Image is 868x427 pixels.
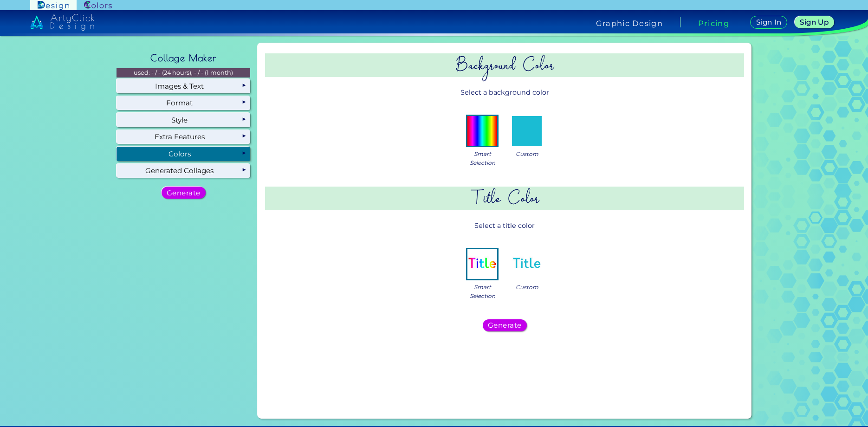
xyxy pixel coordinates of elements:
[467,116,497,146] img: col_bg_auto.jpg
[470,149,495,167] span: Smart Selection
[488,322,522,329] h5: Generate
[265,53,744,77] h2: Background Color
[756,19,782,26] h5: Sign In
[265,217,744,234] p: Select a title color
[795,16,834,29] a: Sign Up
[265,187,744,210] h2: Title Color
[698,19,729,27] a: Pricing
[512,116,542,146] img: col_bg_custom.jpg
[512,249,542,279] img: col_title_custom.jpg
[117,164,250,178] div: Generated Collages
[84,1,112,10] img: ArtyClick Colors logo
[117,79,250,93] div: Images & Text
[117,68,250,78] p: used: - / - (24 hours), - / - (1 month)
[167,189,201,196] h5: Generate
[117,130,250,144] div: Extra Features
[596,19,663,27] h4: Graphic Design
[516,283,538,291] span: Custom
[800,19,829,26] h5: Sign Up
[30,14,94,31] img: artyclick_design_logo_white_combined_path.svg
[117,96,250,110] div: Format
[470,283,495,300] span: Smart Selection
[516,149,538,158] span: Custom
[467,249,497,279] img: col_title_auto.jpg
[117,147,250,161] div: Colors
[146,48,221,68] h2: Collage Maker
[265,84,744,101] p: Select a background color
[117,113,250,127] div: Style
[750,16,787,29] a: Sign In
